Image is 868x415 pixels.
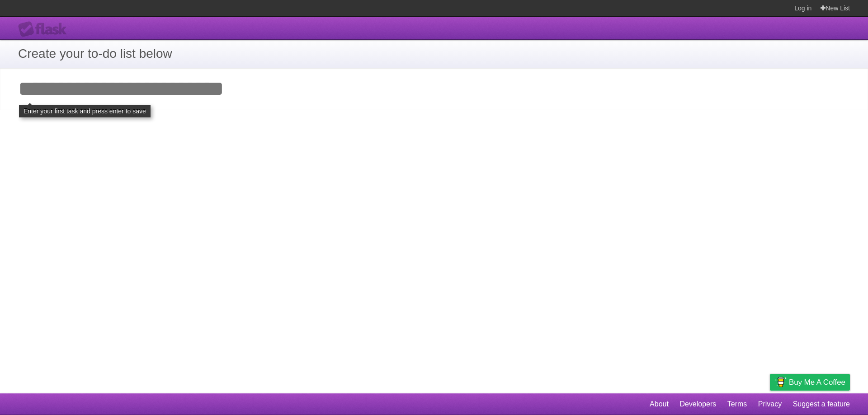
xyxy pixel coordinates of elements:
[679,396,716,413] a: Developers
[727,396,747,413] a: Terms
[793,396,850,413] a: Suggest a feature
[774,374,787,390] img: Buy me a coffee
[18,44,850,63] h1: Create your to-do list below
[650,396,669,413] a: About
[758,396,782,413] a: Privacy
[18,21,72,37] div: Flask
[770,374,850,391] a: Buy me a coffee
[789,374,845,390] span: Buy me a coffee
